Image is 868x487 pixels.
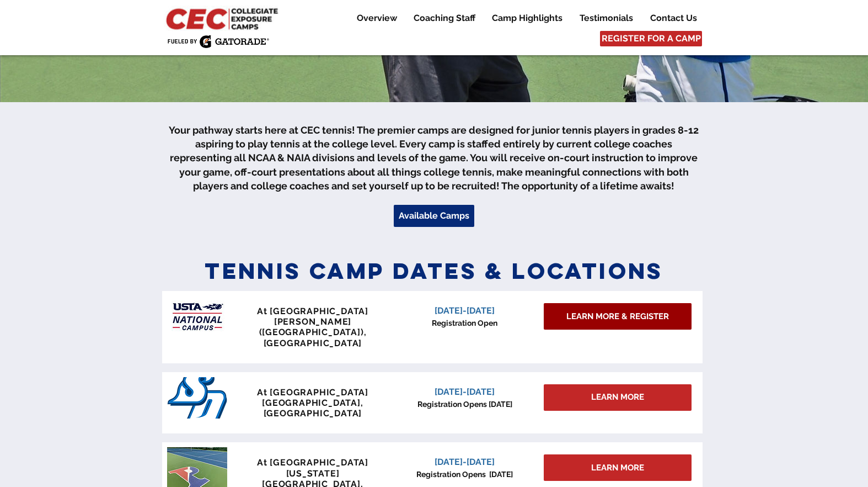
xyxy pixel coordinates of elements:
[394,205,474,227] a: Available Camps
[566,311,669,322] span: LEARN MORE & REGISTER
[399,210,469,222] span: Available Camps
[257,387,368,398] span: At [GEOGRAPHIC_DATA]
[408,12,481,25] p: Coaching Staff
[591,462,644,474] span: LEARN MORE
[167,377,227,419] img: San_Diego_Toreros_logo.png
[602,33,701,45] span: REGISTER FOR A CAMP
[340,12,705,25] nav: Site
[591,391,644,403] span: LEARN MORE
[642,12,705,25] a: Contact Us
[205,257,663,285] span: Tennis Camp Dates & Locations
[169,124,699,192] span: Your pathway starts here at CEC tennis! The premier camps are designed for junior tennis players ...
[432,319,497,327] span: Registration Open
[645,12,703,25] p: Contact Us
[257,306,368,316] span: At [GEOGRAPHIC_DATA]
[351,12,403,25] p: Overview
[544,384,692,411] div: LEARN MORE
[486,12,568,25] p: Camp Highlights
[417,400,512,409] span: Registration Opens [DATE]
[262,398,363,419] span: [GEOGRAPHIC_DATA], [GEOGRAPHIC_DATA]
[571,12,641,25] a: Testimonials
[167,296,227,337] img: USTA Campus image_edited.jpg
[257,457,368,478] span: At [GEOGRAPHIC_DATA][US_STATE]
[435,387,495,397] span: [DATE]-[DATE]
[349,12,405,25] a: Overview
[259,316,367,348] span: [PERSON_NAME] ([GEOGRAPHIC_DATA]), [GEOGRAPHIC_DATA]
[435,305,495,316] span: [DATE]-[DATE]
[405,12,483,25] a: Coaching Staff
[484,12,571,25] a: Camp Highlights
[600,31,702,46] a: REGISTER FOR A CAMP
[544,303,692,330] a: LEARN MORE & REGISTER
[574,12,639,25] p: Testimonials
[435,457,495,467] span: [DATE]-[DATE]
[416,470,513,479] span: Registration Opens [DATE]
[167,35,269,48] img: Fueled by Gatorade.png
[164,6,283,31] img: CEC Logo Primary_edited.jpg
[544,454,692,481] a: LEARN MORE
